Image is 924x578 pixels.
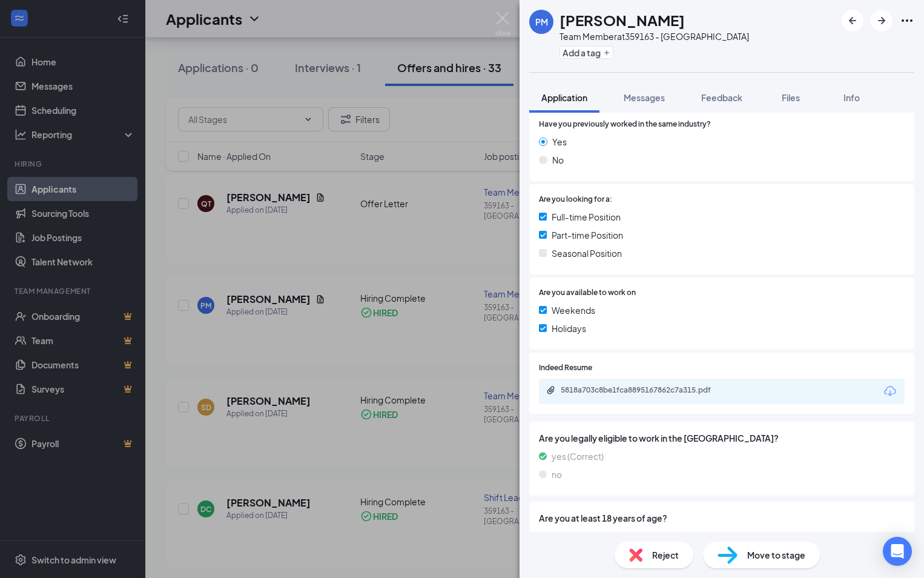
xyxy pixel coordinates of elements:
[552,450,604,463] span: yes (Correct)
[559,10,685,30] h1: [PERSON_NAME]
[603,49,610,56] svg: Plus
[561,385,730,395] div: 5818a703c8be1fca8895167862c7a315.pdf
[541,92,587,103] span: Application
[883,537,912,566] div: Open Intercom Messenger
[883,384,897,399] svg: Download
[843,92,860,103] span: Info
[845,13,860,28] svg: ArrowLeftNew
[539,287,636,299] span: Are you available to work on
[539,119,711,130] span: Have you previously worked in the same industry?
[559,46,613,59] button: PlusAdd a tag
[552,247,622,260] span: Seasonal Position
[842,10,863,32] button: ArrowLeftNew
[539,362,592,374] span: Indeed Resume
[552,530,604,543] span: yes (Correct)
[871,10,893,32] button: ArrowRight
[552,135,567,148] span: Yes
[546,385,742,397] a: Paperclip5818a703c8be1fca8895167862c7a315.pdf
[624,92,665,103] span: Messages
[552,228,623,242] span: Part-time Position
[559,30,749,42] div: Team Member at 359163 - [GEOGRAPHIC_DATA]
[539,194,612,205] span: Are you looking for a:
[552,322,586,335] span: Holidays
[874,13,889,28] svg: ArrowRight
[552,304,595,317] span: Weekends
[535,16,548,28] div: PM
[539,511,905,525] span: Are you at least 18 years of age?
[539,431,905,445] span: Are you legally eligible to work in the [GEOGRAPHIC_DATA]?
[701,92,742,103] span: Feedback
[782,92,800,103] span: Files
[900,13,914,28] svg: Ellipses
[552,153,564,167] span: No
[546,385,556,395] svg: Paperclip
[652,548,679,562] span: Reject
[552,468,562,481] span: no
[552,210,621,224] span: Full-time Position
[747,548,805,562] span: Move to stage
